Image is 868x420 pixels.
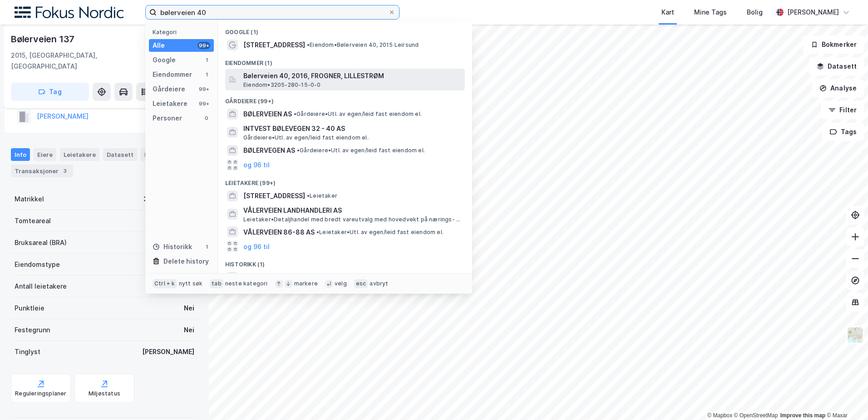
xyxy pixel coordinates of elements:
[218,172,472,189] div: Leietakere (99+)
[307,41,419,49] span: Eiendom • Bølerveien 40, 2015 Leirsund
[316,229,444,236] span: Leietaker • Utl. av egen/leid fast eiendom el.
[218,90,472,107] div: Gårdeiere (99+)
[143,194,194,205] div: 3205-13-5-0-0
[243,109,292,120] span: BØLERVEIEN AS
[294,110,422,118] span: Gårdeiere • Utl. av egen/leid fast eiendom el.
[661,7,674,18] div: Kart
[157,5,388,19] input: Søk på adresse, matrikkel, gårdeiere, leietakere eller personer
[11,83,89,101] button: Tag
[243,40,305,50] span: [STREET_ADDRESS]
[153,98,187,109] div: Leietakere
[243,123,461,134] span: INTVEST BØLEVEGEN 32 - 40 AS
[694,7,727,18] div: Mine Tags
[11,50,153,72] div: 2015, [GEOGRAPHIC_DATA], [GEOGRAPHIC_DATA]
[15,281,67,292] div: Antall leietakere
[243,160,270,170] button: og 96 til
[15,325,50,335] div: Festegrunn
[15,6,123,19] img: fokus-nordic-logo.8a93422641609758e4ac.png
[153,241,192,252] div: Historikk
[218,21,472,38] div: Google (1)
[197,100,210,107] div: 99+
[203,115,210,122] div: 0
[847,326,864,344] img: Z
[153,69,192,80] div: Eiendommer
[15,390,66,397] div: Reguleringsplaner
[60,166,69,175] div: 3
[243,70,461,81] span: Bølerveien 40, 2016, FROGNER, LILLESTRØM
[184,325,194,335] div: Nei
[203,243,210,250] div: 1
[747,7,763,18] div: Bolig
[197,42,210,49] div: 99+
[103,148,137,161] div: Datasett
[307,192,310,199] span: •
[823,376,868,420] div: Kontrollprogram for chat
[15,303,44,314] div: Punktleie
[153,40,165,51] div: Alle
[335,280,347,287] div: velg
[243,272,305,283] span: [STREET_ADDRESS]
[11,165,73,177] div: Transaksjoner
[15,215,51,226] div: Tomteareal
[225,280,268,287] div: neste kategori
[821,101,864,119] button: Filter
[294,280,318,287] div: markere
[812,79,864,97] button: Analyse
[218,254,472,270] div: Historikk (1)
[15,346,40,357] div: Tinglyst
[307,41,310,48] span: •
[822,123,864,141] button: Tags
[734,412,778,419] a: OpenStreetMap
[294,110,296,117] span: •
[15,259,60,270] div: Eiendomstype
[142,346,194,357] div: [PERSON_NAME]
[316,229,319,235] span: •
[780,412,825,419] a: Improve this map
[153,113,182,124] div: Personer
[243,205,461,216] span: VÅLERVEIEN LANDHANDLERI AS
[243,145,295,156] span: BØLERVEGEN AS
[11,32,76,46] div: Bølerveien 137
[297,147,425,154] span: Gårdeiere • Utl. av egen/leid fast eiendom el.
[34,148,56,161] div: Eiere
[60,148,99,161] div: Leietakere
[707,412,732,419] a: Mapbox
[243,81,321,89] span: Eiendom • 3205-280-15-0-0
[141,148,174,161] div: Bygg
[243,227,315,238] span: VÅLERVEIEN 86-88 AS
[803,35,864,54] button: Bokmerker
[243,190,305,201] span: [STREET_ADDRESS]
[297,147,300,154] span: •
[15,237,67,248] div: Bruksareal (BRA)
[203,71,210,78] div: 1
[179,280,203,287] div: nytt søk
[163,256,209,267] div: Delete history
[153,29,214,35] div: Kategori
[153,279,177,288] div: Ctrl + k
[243,134,369,141] span: Gårdeiere • Utl. av egen/leid fast eiendom el.
[15,194,44,205] div: Matrikkel
[89,390,120,397] div: Miljøstatus
[243,241,270,252] button: og 96 til
[11,148,30,161] div: Info
[370,280,388,287] div: avbryt
[354,279,368,288] div: esc
[307,192,337,200] span: Leietaker
[809,57,864,75] button: Datasett
[153,55,176,65] div: Google
[787,7,839,18] div: [PERSON_NAME]
[197,85,210,93] div: 99+
[153,84,185,95] div: Gårdeiere
[203,56,210,64] div: 1
[823,376,868,420] iframe: Chat Widget
[210,279,223,288] div: tab
[243,216,463,223] span: Leietaker • Detaljhandel med bredt vareutvalg med hovedvekt på nærings- og nytelsesmidler
[184,303,194,314] div: Nei
[218,52,472,69] div: Eiendommer (1)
